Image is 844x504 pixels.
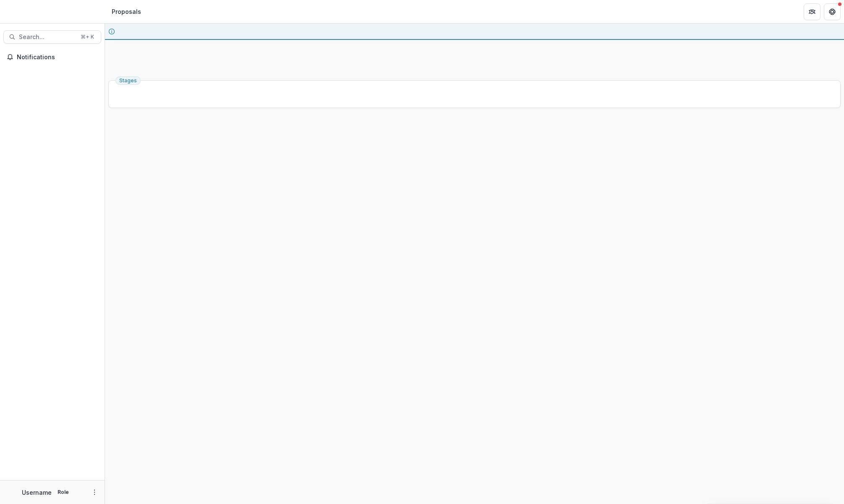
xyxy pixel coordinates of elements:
[89,487,100,497] button: More
[17,54,98,61] span: Notifications
[119,78,137,84] span: Stages
[804,3,820,20] button: Partners
[824,3,841,20] button: Get Help
[79,32,96,42] div: ⌘ + K
[3,50,101,64] button: Notifications
[55,488,71,496] p: Role
[112,7,141,16] div: Proposals
[3,30,101,44] button: Search...
[22,488,52,497] p: Username
[108,5,144,18] nav: breadcrumb
[19,34,76,41] span: Search...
